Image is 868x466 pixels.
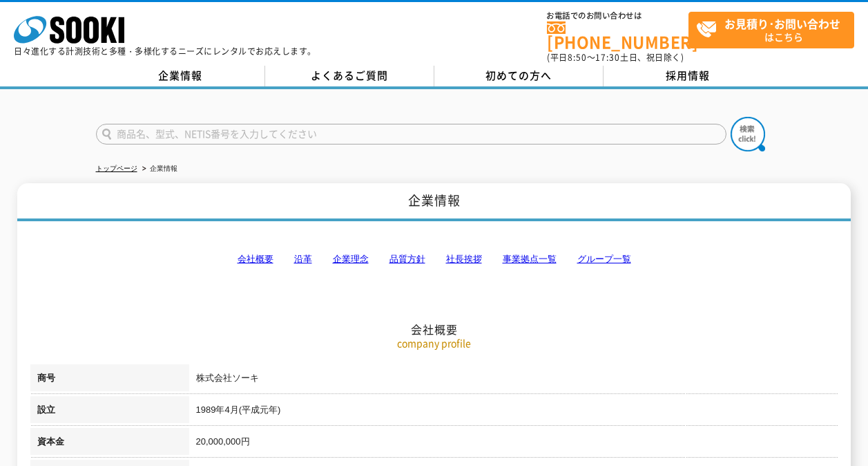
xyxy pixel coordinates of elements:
[189,428,838,460] td: 20,000,000円
[17,183,851,221] h1: 企業情報
[688,12,854,48] a: お見積り･お問い合わせはこちら
[547,12,688,20] span: お電話でのお問い合わせは
[189,396,838,428] td: 1989年4月(平成元年)
[389,254,425,264] a: 品質方針
[731,117,765,151] img: btn_search.png
[696,12,853,47] span: はこちら
[238,254,273,264] a: 会社概要
[30,184,838,337] h2: 会社概要
[568,51,587,64] span: 8:50
[724,15,840,32] strong: お見積り･お問い合わせ
[189,364,838,396] td: 株式会社ソーキ
[96,165,137,172] a: トップページ
[30,428,189,460] th: 資本金
[30,396,189,428] th: 設立
[503,254,557,264] a: 事業拠点一覧
[14,47,316,55] p: 日々進化する計測技術と多種・多様化するニーズにレンタルでお応えします。
[547,21,688,50] a: [PHONE_NUMBER]
[333,254,369,264] a: 企業理念
[577,254,631,264] a: グループ一覧
[485,68,552,83] span: 初めての方へ
[547,51,684,64] span: (平日 ～ 土日、祝日除く)
[434,66,604,86] a: 初めての方へ
[139,162,177,176] li: 企業情報
[30,364,189,396] th: 商号
[294,254,312,264] a: 沿革
[604,66,773,86] a: 採用情報
[595,51,620,64] span: 17:30
[446,254,482,264] a: 社長挨拶
[265,66,434,86] a: よくあるご質問
[96,66,265,86] a: 企業情報
[96,124,726,145] input: 商品名、型式、NETIS番号を入力してください
[30,336,838,351] p: company profile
